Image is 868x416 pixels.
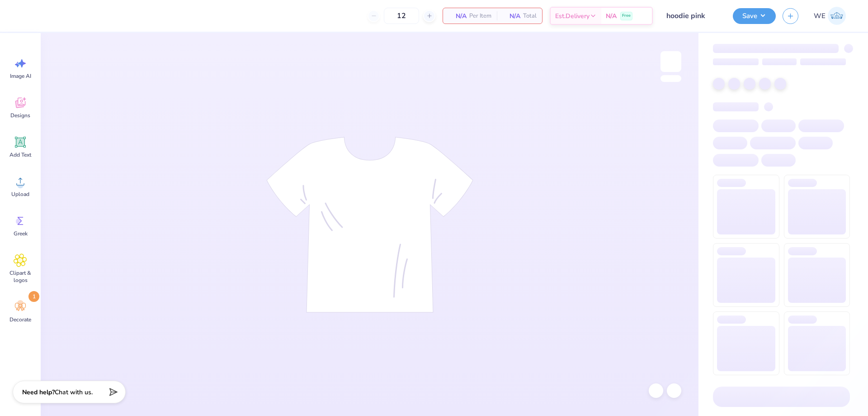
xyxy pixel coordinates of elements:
[5,269,35,284] span: Clipart & logos
[622,13,631,19] span: Free
[828,7,846,25] img: Werrine Empeynado
[14,230,28,237] span: Greek
[469,11,491,21] span: Per Item
[22,388,55,397] strong: Need help?
[11,191,29,198] span: Upload
[9,316,31,323] span: Decorate
[28,291,39,302] span: 1
[810,7,850,25] a: WE
[9,151,31,158] span: Add Text
[10,72,31,80] span: Image AI
[448,11,467,21] span: N/A
[606,11,617,21] span: N/A
[814,11,826,21] span: WE
[733,8,776,24] button: Save
[266,137,473,313] img: tee-skeleton.svg
[523,11,537,21] span: Total
[502,11,520,21] span: N/A
[660,7,726,25] input: Untitled Design
[555,11,590,21] span: Est. Delivery
[55,388,93,397] span: Chat with us.
[384,8,419,24] input: – –
[10,112,30,119] span: Designs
